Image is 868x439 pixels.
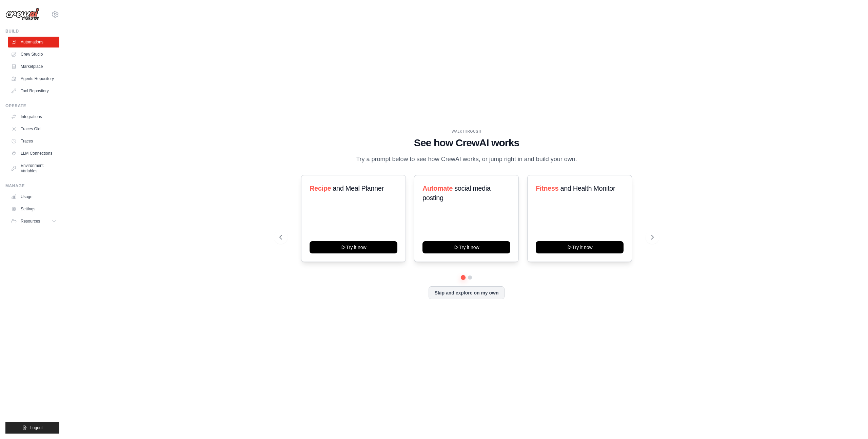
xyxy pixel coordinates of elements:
a: Traces [8,136,59,147]
button: Logout [5,422,59,434]
a: Settings [8,204,59,214]
span: Resources [21,218,40,224]
img: Logo [5,8,39,21]
div: Build [5,28,59,34]
a: Tool Repository [8,85,59,96]
span: Logout [30,425,43,431]
button: Resources [8,216,59,227]
span: social media posting [422,185,491,202]
span: and Health Monitor [560,185,615,192]
span: Recipe [310,185,331,192]
a: Marketplace [8,61,59,72]
a: Integrations [8,111,59,122]
a: Automations [8,37,59,47]
button: Try it now [422,241,510,253]
a: Traces Old [8,123,59,134]
button: Skip and explore on my own [429,286,504,299]
div: Manage [5,183,59,189]
div: Operate [5,103,59,109]
button: Try it now [310,241,397,253]
p: Try a prompt below to see how CrewAI works, or jump right in and build your own. [353,154,580,164]
a: Agents Repository [8,73,59,84]
a: Crew Studio [8,49,59,60]
h1: See how CrewAI works [279,137,654,149]
a: Usage [8,191,59,202]
span: Automate [422,185,453,192]
a: Environment Variables [8,160,59,176]
button: Try it now [536,241,624,253]
span: Fitness [536,185,558,192]
a: LLM Connections [8,148,59,159]
div: WALKTHROUGH [279,129,654,134]
span: and Meal Planner [333,185,383,192]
